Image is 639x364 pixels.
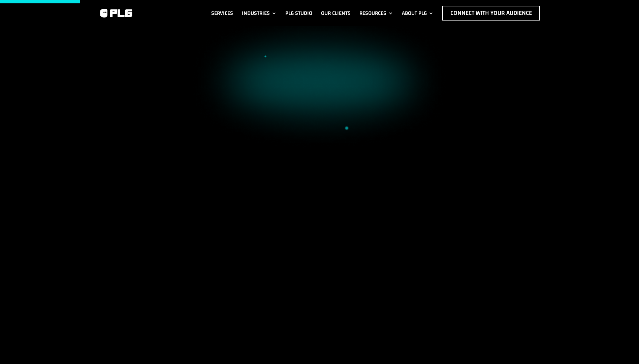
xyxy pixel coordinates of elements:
a: PLG Studio [285,6,312,21]
a: Our Clients [321,6,351,21]
a: Resources [359,6,393,21]
a: Connect with Your Audience [442,6,540,21]
a: Services [211,6,233,21]
a: About PLG [402,6,434,21]
a: Industries [242,6,277,21]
